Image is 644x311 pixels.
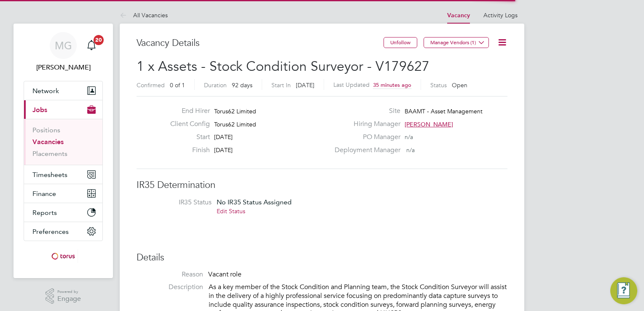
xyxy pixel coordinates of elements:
[330,146,400,155] label: Deployment Manager
[24,100,102,119] button: Jobs
[13,24,113,278] nav: Main navigation
[333,81,370,88] label: Last Updated
[214,121,256,128] span: Torus62 Limited
[32,190,56,198] span: Finance
[164,146,210,155] label: Finish
[32,106,47,114] span: Jobs
[330,107,400,115] label: Site
[164,133,210,142] label: Start
[24,119,102,165] div: Jobs
[610,277,637,304] button: Engage Resource Center
[24,165,102,184] button: Timesheets
[214,146,233,154] span: [DATE]
[447,12,470,19] a: Vacancy
[217,198,292,206] span: No IR35 Status Assigned
[24,249,103,263] a: Go to home page
[57,295,81,303] span: Engage
[24,184,102,203] button: Finance
[232,81,252,89] span: 92 days
[120,11,168,19] a: All Vacancies
[24,81,102,100] button: Network
[137,179,507,191] h3: IR35 Determination
[55,40,72,51] span: MG
[32,171,67,179] span: Timesheets
[483,11,518,19] a: Activity Logs
[405,133,413,141] span: n/a
[164,120,210,129] label: Client Config
[24,32,103,72] a: MG[PERSON_NAME]
[384,37,417,48] button: Unfollow
[57,288,81,295] span: Powered by
[32,150,67,158] a: Placements
[406,146,415,154] span: n/a
[24,62,103,72] span: Margaret Goddard
[208,270,241,279] span: Vacant role
[405,121,453,128] span: [PERSON_NAME]
[94,35,104,45] span: 20
[46,288,81,304] a: Powered byEngage
[145,198,212,207] label: IR35 Status
[424,37,489,48] button: Manage Vendors (1)
[32,87,59,95] span: Network
[204,81,227,89] label: Duration
[137,270,203,279] label: Reason
[24,203,102,222] button: Reports
[24,222,102,241] button: Preferences
[83,32,100,59] a: 20
[214,107,256,115] span: Torus62 Limited
[373,81,411,88] span: 35 minutes ago
[137,252,507,264] h3: Details
[32,209,57,217] span: Reports
[217,207,245,215] a: Edit Status
[164,107,210,115] label: End Hirer
[271,81,291,89] label: Start In
[48,249,78,263] img: torus-logo-retina.png
[137,81,165,89] label: Confirmed
[452,81,467,89] span: Open
[32,228,69,236] span: Preferences
[296,81,314,89] span: [DATE]
[330,133,400,142] label: PO Manager
[137,37,384,49] h3: Vacancy Details
[170,81,185,89] span: 0 of 1
[137,283,203,292] label: Description
[32,138,64,146] a: Vacancies
[137,58,429,75] span: 1 x Assets - Stock Condition Surveyor - V179627
[405,107,483,115] span: BAAMT - Asset Management
[214,133,233,141] span: [DATE]
[330,120,400,129] label: Hiring Manager
[430,81,447,89] label: Status
[32,126,60,134] a: Positions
